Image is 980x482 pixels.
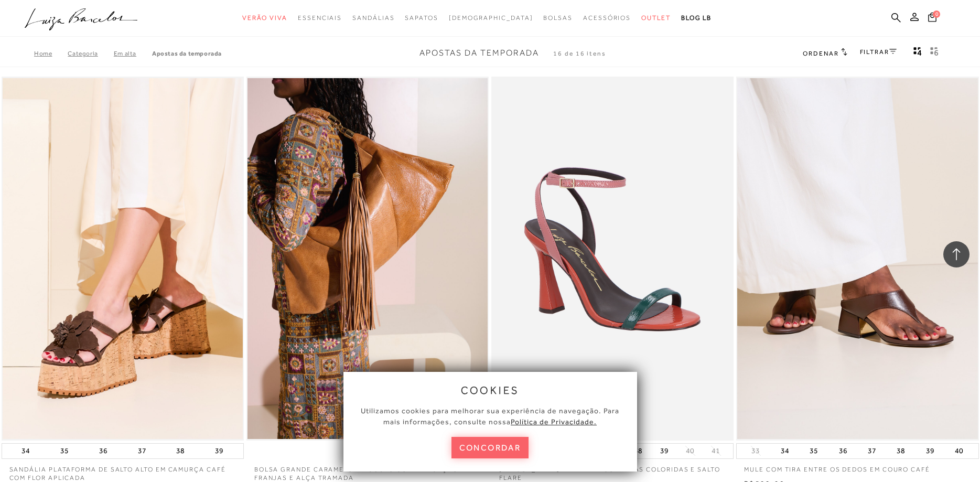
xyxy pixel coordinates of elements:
img: MULE COM TIRA ENTRE OS DEDOS EM COURO CAFÉ [737,78,977,438]
button: 36 [96,444,111,458]
img: BOLSA GRANDE CARAMELO EM COURO COM APLICAÇÃO DE FRANJAS E ALÇA TRAMADA [247,78,488,438]
button: 39 [923,444,938,458]
a: noSubCategoriesText [641,8,671,28]
a: SANDÁLIA EM VERNIZ COM TIRAS COLORIDAS E SALTO FLARE SANDÁLIA EM VERNIZ COM TIRAS COLORIDAS E SAL... [492,78,733,438]
a: FILTRAR [860,48,897,56]
button: 38 [173,444,188,458]
span: Utilizamos cookies para melhorar sua experiência de navegação. Para mais informações, consulte nossa [361,406,619,426]
a: noSubCategoriesText [298,8,342,28]
span: 0 [933,10,940,18]
span: Bolsas [543,14,573,22]
span: 16 de 16 itens [553,50,606,57]
button: 39 [657,444,672,458]
a: Política de Privacidade. [511,417,597,426]
a: noSubCategoriesText [543,8,573,28]
span: BLOG LB [681,14,712,22]
a: MULE COM TIRA ENTRE OS DEDOS EM COURO CAFÉ [736,459,978,474]
button: 34 [778,444,792,458]
button: 38 [893,444,908,458]
a: noSubCategoriesText [583,8,631,28]
a: noSubCategoriesText [449,8,533,28]
button: 39 [212,444,227,458]
button: 41 [708,446,723,456]
span: Apostas da Temporada [419,48,539,58]
a: Em alta [114,50,152,57]
button: 34 [18,444,33,458]
img: SANDÁLIA EM VERNIZ COM TIRAS COLORIDAS E SALTO FLARE [492,78,733,438]
button: 33 [748,446,763,456]
a: BLOG LB [681,8,712,28]
span: [DEMOGRAPHIC_DATA] [449,14,533,22]
span: Acessórios [583,14,631,22]
span: Sandálias [352,14,394,22]
button: 0 [925,12,940,26]
a: noSubCategoriesText [352,8,394,28]
button: concordar [451,437,529,458]
a: Apostas da Temporada [152,50,222,57]
button: 36 [836,444,850,458]
button: 40 [683,446,697,456]
a: MULE COM TIRA ENTRE OS DEDOS EM COURO CAFÉ MULE COM TIRA ENTRE OS DEDOS EM COURO CAFÉ [737,78,977,438]
a: BOLSA GRANDE CARAMELO EM COURO COM APLICAÇÃO DE FRANJAS E ALÇA TRAMADA BOLSA GRANDE CARAMELO EM C... [247,78,488,438]
a: Home [34,50,68,57]
button: 40 [952,444,966,458]
button: 37 [865,444,879,458]
button: 37 [135,444,149,458]
a: SANDÁLIA PLATAFORMA DE SALTO ALTO EM CAMURÇA CAFÉ COM FLOR APLICADA SANDÁLIA PLATAFORMA DE SALTO ... [3,78,243,438]
button: Mostrar 4 produtos por linha [910,46,925,60]
button: gridText6Desc [927,46,942,60]
a: Categoria [68,50,113,57]
span: Outlet [641,14,671,22]
span: Sapatos [405,14,438,22]
button: 35 [806,444,821,458]
a: noSubCategoriesText [405,8,438,28]
span: Ordenar [803,50,838,57]
span: Verão Viva [242,14,287,22]
img: SANDÁLIA PLATAFORMA DE SALTO ALTO EM CAMURÇA CAFÉ COM FLOR APLICADA [3,78,243,438]
button: 35 [57,444,72,458]
span: Essenciais [298,14,342,22]
a: noSubCategoriesText [242,8,287,28]
span: cookies [461,384,520,396]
